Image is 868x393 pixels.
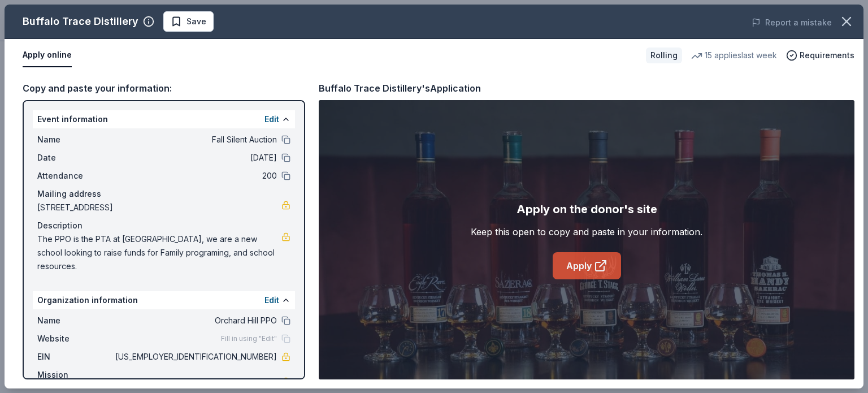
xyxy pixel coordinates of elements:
button: Apply online [23,44,72,67]
span: Requirements [800,49,854,62]
div: 15 applies last week [691,49,777,62]
span: Orchard Hill PPO [113,314,277,327]
button: Report a mistake [752,16,832,29]
span: Fill in using "Edit" [221,334,277,343]
span: Save [186,15,206,28]
div: Buffalo Trace Distillery [23,12,138,31]
button: Edit [264,113,279,126]
span: Name [37,314,113,327]
span: Name [37,133,113,146]
button: Save [163,11,214,32]
span: The PPO is the PTA at [GEOGRAPHIC_DATA], we are a new school looking to raise funds for Family pr... [37,232,281,273]
button: Edit [264,293,279,307]
div: Copy and paste your information: [23,81,305,96]
span: Date [37,151,113,165]
div: Event information [33,110,295,128]
span: EIN [37,350,113,364]
span: 200 [113,169,277,183]
div: Description [37,219,290,232]
span: [US_EMPLOYER_IDENTIFICATION_NUMBER] [113,350,277,364]
span: Fall Silent Auction [113,133,277,146]
span: Attendance [37,169,113,183]
span: [STREET_ADDRESS] [37,201,281,214]
div: Apply on the donor's site [517,200,657,218]
div: Organization information [33,291,295,309]
button: Requirements [786,49,854,62]
a: Apply [553,252,621,279]
div: Buffalo Trace Distillery's Application [319,81,481,96]
div: Mailing address [37,187,290,201]
div: Rolling [646,47,682,63]
span: Website [37,332,113,346]
div: Keep this open to copy and paste in your information. [471,225,702,239]
span: [DATE] [113,151,277,165]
